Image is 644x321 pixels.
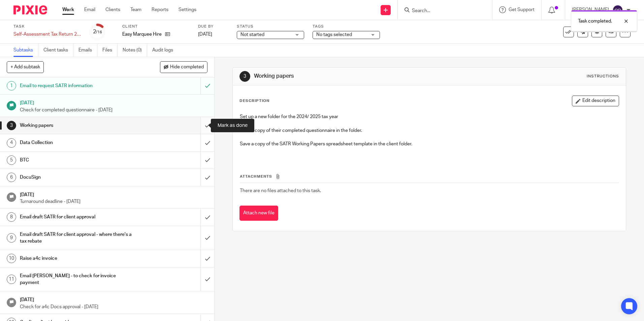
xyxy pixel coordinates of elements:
[7,155,16,165] div: 5
[20,253,136,263] h1: Raise a4c invoice
[7,275,16,284] div: 11
[13,44,38,57] a: Subtasks
[239,206,278,221] button: Attach new file
[20,212,136,222] h1: Email draft SATR for client approval
[7,173,16,182] div: 6
[93,28,102,36] div: 2
[612,5,623,15] img: svg%3E
[123,44,147,57] a: Notes (0)
[160,61,207,73] button: Hide completed
[20,172,136,182] h1: DocuSign
[20,155,136,165] h1: BTC
[20,138,136,148] h1: Data Collection
[240,127,618,134] p: Save a copy of their completed questionnaire in the folder.
[20,98,208,106] h1: [DATE]
[122,24,190,29] label: Client
[240,188,321,193] span: There are no files attached to this task.
[20,304,208,310] p: Check for a4c Docs approval - [DATE]
[130,6,141,13] a: Team
[254,73,444,80] h1: Working papers
[13,24,81,29] label: Task
[20,229,136,247] h1: Email draft SATR for client approval - where there's a tax rebate
[578,18,612,25] p: Task completed.
[239,71,250,82] div: 3
[84,6,95,13] a: Email
[20,190,208,198] h1: [DATE]
[78,44,97,57] a: Emails
[7,81,16,91] div: 1
[20,271,136,288] h1: Email [PERSON_NAME] - to check for invoice payment
[105,6,120,13] a: Clients
[7,233,16,243] div: 9
[198,32,212,37] span: [DATE]
[179,6,196,13] a: Settings
[20,81,136,91] h1: Email to request SATR information
[240,175,272,178] span: Attachments
[170,65,204,70] span: Hide completed
[240,32,264,37] span: Not started
[239,98,269,104] p: Description
[7,254,16,263] div: 10
[240,113,618,120] p: Set up a new folder for the 2024/ 2025 tax year
[43,44,73,57] a: Client tasks
[7,138,16,148] div: 4
[152,44,178,57] a: Audit logs
[20,198,208,205] p: Turnaround deadline - [DATE]
[237,24,304,29] label: Status
[316,32,352,37] span: No tags selected
[20,120,136,131] h1: Working papers
[572,96,619,106] button: Edit description
[13,31,81,38] div: Self-Assessment Tax Return 2025
[313,24,380,29] label: Tags
[198,24,228,29] label: Due by
[20,107,208,113] p: Check for completed questionnaire - [DATE]
[7,212,16,222] div: 8
[122,31,162,38] p: Easy Marquee Hire
[13,5,47,14] img: Pixie
[7,61,44,73] button: + Add subtask
[102,44,118,57] a: Files
[20,295,208,303] h1: [DATE]
[7,121,16,130] div: 3
[587,74,619,79] div: Instructions
[96,30,102,34] small: /16
[240,141,618,147] p: Save a copy of the SATR Working Papers spreadsheet template in the client folder.
[152,6,168,13] a: Reports
[62,6,74,13] a: Work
